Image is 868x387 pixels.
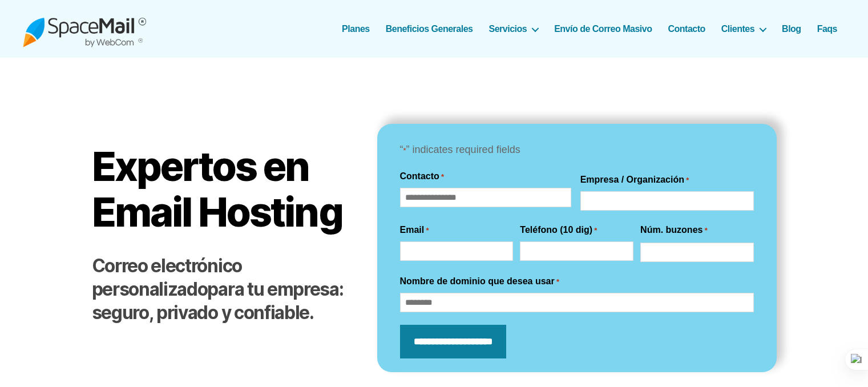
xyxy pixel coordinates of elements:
a: Beneficios Generales [386,23,473,34]
a: Servicios [489,23,539,34]
label: Núm. buzones [640,223,708,237]
label: Empresa / Organización [580,173,689,187]
p: “ ” indicates required fields [400,141,754,159]
a: Blog [782,23,801,34]
a: Clientes [721,23,766,34]
a: Planes [342,23,370,34]
label: Teléfono (10 dig) [520,223,597,237]
legend: Contacto [400,170,445,183]
a: Envío de Correo Masivo [554,23,652,34]
h1: Expertos en Email Hosting [92,144,354,235]
label: Nombre de dominio que desea usar [400,275,559,288]
a: Contacto [668,23,705,34]
nav: Horizontal [348,23,845,34]
img: Spacemail [23,10,146,47]
a: Faqs [817,23,837,34]
h2: para tu empresa: seguro, privado y confiable. [92,255,354,325]
strong: Correo electrónico personalizado [92,255,242,300]
label: Email [400,223,429,237]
